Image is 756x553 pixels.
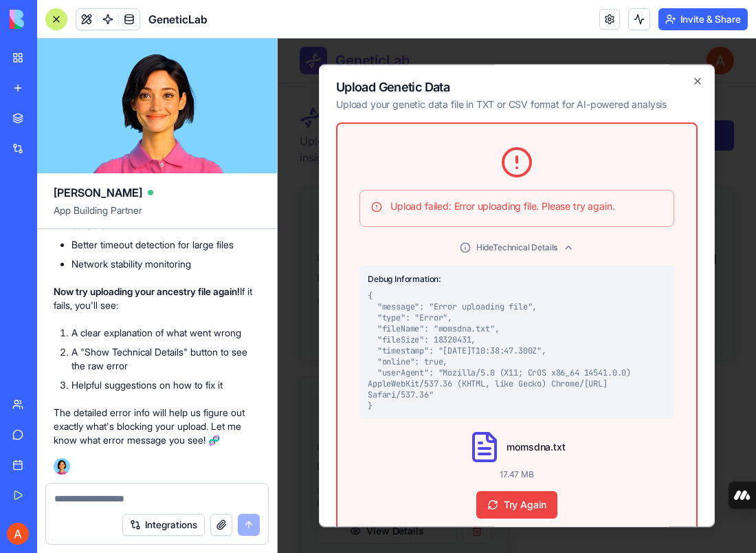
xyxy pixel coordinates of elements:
span: App Building Partner [54,204,260,228]
li: A clear explanation of what went wrong [71,326,260,340]
span: GeneticLab [148,11,208,28]
li: A "Show Technical Details" button to see the raw error [71,345,260,373]
li: Network stability monitoring [71,257,260,271]
p: Debug Information: [90,235,388,246]
div: Upload failed: Error uploading file. Please try again. [93,161,385,175]
h2: Upload Genetic Data [58,43,420,55]
button: Integrations [122,514,205,536]
button: HideTechnical Details [82,197,397,221]
p: 17.47 MB [82,431,397,442]
li: Better timeout detection for large files [71,238,260,252]
button: Invite & Share [658,8,748,30]
p: momsdna.txt [229,402,287,415]
p: If it fails, you'll see: [54,285,260,312]
p: Upload your genetic data file in TXT or CSV format for AI-powered analysis [58,59,420,73]
img: Ella_00000_wcx2te.png [54,458,70,475]
pre: { "message": "Error uploading file", "type": "Error", "fileName": "momsdna.txt", "fileSize": 1832... [90,252,388,373]
img: ACg8ocITBX1reyd7AzlARPHZPFnwbzBqMD2ogS2eydDauYtn0nj2iw=s96-c [7,523,29,545]
p: The detailed error info will help us figure out exactly what's blocking your upload. Let me know ... [54,406,260,447]
img: logo [10,10,95,29]
button: Try Again [199,453,280,480]
li: Helpful suggestions on how to fix it [71,378,260,392]
strong: Now try uploading your ancestry file again! [54,285,240,297]
span: [PERSON_NAME] [54,184,142,201]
